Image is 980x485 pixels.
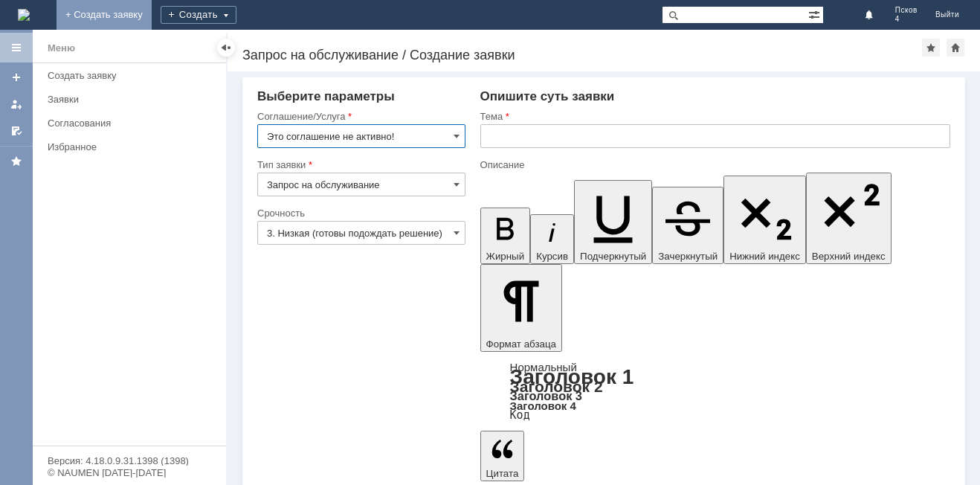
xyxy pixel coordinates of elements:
[161,6,236,24] div: Создать
[18,9,30,21] img: logo
[257,112,462,121] div: Соглашение/Услуга
[510,399,576,412] a: Заголовок 4
[510,408,530,422] a: Код
[4,92,28,116] a: Мои заявки
[4,65,28,89] a: Создать заявку
[486,468,519,479] span: Цитата
[947,39,964,57] div: Сделать домашней страницей
[480,160,947,170] div: Описание
[530,214,574,264] button: Курсив
[480,89,615,103] span: Опишите суть заявки
[217,39,235,57] div: Скрыть меню
[729,251,800,262] span: Нижний индекс
[257,89,395,103] span: Выберите параметры
[536,251,568,262] span: Курсив
[48,456,211,466] div: Версия: 4.18.0.9.31.1398 (1398)
[18,9,30,21] a: Перейти на домашнюю страницу
[480,208,531,264] button: Жирный
[486,338,556,350] span: Формат абзаца
[510,389,582,402] a: Заголовок 3
[510,365,634,388] a: Заголовок 1
[480,362,950,420] div: Формат абзаца
[510,361,577,373] a: Нормальный
[652,187,723,264] button: Зачеркнутый
[486,251,525,262] span: Жирный
[580,251,646,262] span: Подчеркнутый
[42,64,223,87] a: Создать заявку
[48,118,217,129] div: Согласования
[4,119,28,143] a: Мои согласования
[48,468,211,478] div: © NAUMEN [DATE]-[DATE]
[658,251,718,262] span: Зачеркнутый
[48,141,201,152] div: Избранное
[257,160,462,170] div: Тип заявки
[510,378,603,395] a: Заголовок 2
[480,264,562,352] button: Формат абзаца
[42,112,223,135] a: Согласования
[42,88,223,111] a: Заявки
[808,7,823,21] span: Расширенный поиск
[480,112,947,121] div: Тема
[242,48,922,62] div: Запрос на обслуживание / Создание заявки
[895,15,918,24] span: 4
[257,208,462,218] div: Срочность
[812,251,886,262] span: Верхний индекс
[48,70,217,81] div: Создать заявку
[48,94,217,105] div: Заявки
[48,39,75,57] div: Меню
[895,6,918,15] span: Псков
[480,431,525,481] button: Цитата
[806,173,892,264] button: Верхний индекс
[574,180,652,264] button: Подчеркнутый
[723,176,806,264] button: Нижний индекс
[922,39,940,57] div: Добавить в избранное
